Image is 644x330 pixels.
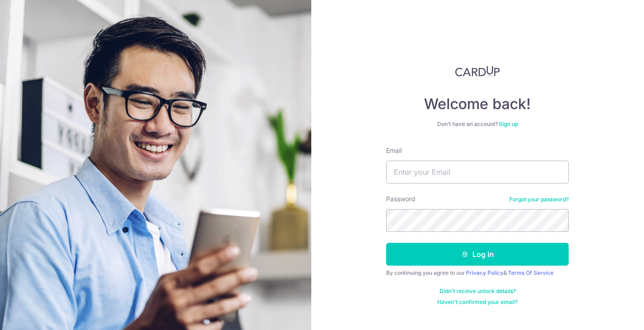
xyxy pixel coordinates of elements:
[499,120,518,127] a: Sign up
[386,194,415,204] label: Password
[509,196,569,203] a: Forgot your password?
[508,269,554,276] a: Terms Of Service
[386,120,569,128] div: Don’t have an account?
[386,95,569,113] h4: Welcome back!
[466,269,503,276] a: Privacy Policy
[386,161,569,183] input: Enter your Email
[386,243,569,266] button: Log in
[440,288,516,295] a: Didn't receive unlock details?
[437,299,518,306] a: Haven't confirmed your email?
[386,146,402,155] label: Email
[455,66,500,77] img: CardUp Logo
[386,269,569,277] div: By continuing you agree to our &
